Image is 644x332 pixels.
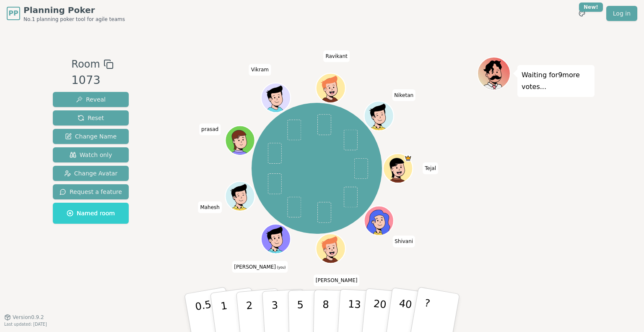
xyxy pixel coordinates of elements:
a: PPPlanning PokerNo.1 planning poker tool for agile teams [7,4,125,23]
span: Click to change your name [392,89,415,101]
a: Log in [606,6,637,21]
span: Planning Poker [23,4,125,16]
span: Click to change your name [249,64,271,76]
span: (you) [276,266,286,269]
span: Click to change your name [198,201,222,213]
span: Reveal [76,95,106,104]
span: Click to change your name [232,261,288,273]
button: Click to change your avatar [262,225,290,253]
button: Change Name [53,129,129,144]
button: Change Avatar [53,166,129,181]
button: Watch only [53,147,129,162]
span: Click to change your name [392,235,415,247]
span: Named room [67,209,115,217]
span: Click to change your name [199,123,221,135]
div: 1073 [71,72,113,89]
div: New! [579,3,603,12]
span: No.1 planning poker tool for agile teams [23,16,125,23]
span: Tejal is the host [405,154,412,162]
button: Reveal [53,92,129,107]
button: Named room [53,203,129,224]
button: Request a feature [53,184,129,199]
span: Click to change your name [314,274,360,286]
span: Room [71,57,100,72]
span: Change Avatar [64,169,118,178]
span: Reset [78,114,104,122]
span: Click to change your name [323,50,349,62]
span: Click to change your name [423,162,438,174]
span: Version 0.9.2 [13,314,44,321]
p: Waiting for 9 more votes... [522,69,590,93]
button: Version0.9.2 [4,314,44,321]
span: PP [8,8,18,18]
span: Last updated: [DATE] [4,322,47,327]
button: New! [574,6,589,21]
span: Change Name [65,132,117,141]
button: Reset [53,110,129,125]
span: Watch only [70,151,112,159]
span: Request a feature [60,188,122,196]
